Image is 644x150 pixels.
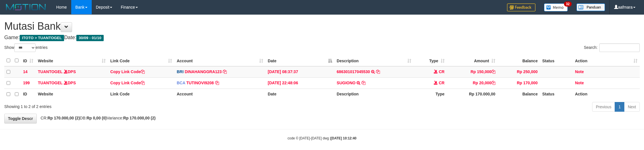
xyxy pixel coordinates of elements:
[14,43,36,52] select: Showentries
[123,116,156,120] strong: Rp 170.000,00 (2)
[4,35,640,41] h4: Game: Date:
[4,43,48,52] label: Show entries
[174,89,265,100] th: Account
[36,89,108,100] th: Website
[4,101,264,109] div: Showing 1 to 2 of 2 entries
[334,55,414,66] th: Description: activate to sort column ascending
[599,43,640,52] input: Search:
[21,89,36,100] th: ID
[414,89,447,100] th: Type
[177,69,183,74] span: BRI
[87,116,107,120] strong: Rp 0,00 (0)
[540,55,573,66] th: Status
[265,89,334,100] th: Date
[23,69,28,74] span: 14
[584,43,640,52] label: Search:
[38,69,63,74] a: TUANTOGEL
[110,69,145,74] a: Copy Link Code
[265,55,334,66] th: Date: activate to sort column descending
[414,55,447,66] th: Type: activate to sort column ascending
[185,69,222,74] a: DINAHANGGRA123
[265,66,334,78] td: [DATE] 08:37:37
[331,136,356,140] strong: [DATE] 10:12:40
[573,89,640,100] th: Action
[376,69,380,74] a: Copy 686301017045530 to clipboard
[361,81,365,85] a: Copy SUGIONO to clipboard
[615,102,624,112] a: 1
[215,81,219,85] a: Copy TUTINOVI9208 to clipboard
[108,89,174,100] th: Link Code
[110,81,145,85] a: Copy Link Code
[21,55,36,66] th: ID: activate to sort column ascending
[573,55,640,66] th: Action: activate to sort column ascending
[498,89,540,100] th: Balance
[337,81,355,85] a: SUGIONO
[36,77,108,89] td: DPS
[564,1,572,7] span: 32
[624,102,640,112] a: Next
[177,81,185,85] span: BCA
[491,81,495,85] a: Copy Rp 20,000 to clipboard
[20,35,64,41] span: ITOTO > TUANTOGEL
[575,81,584,85] a: Note
[174,55,265,66] th: Account: activate to sort column ascending
[23,81,30,85] span: 199
[334,89,414,100] th: Description
[447,89,498,100] th: Rp 170.000,00
[186,81,214,85] a: TUTINOVI9208
[337,69,370,74] a: 686301017045530
[4,114,37,123] a: Toggle Descr
[4,3,48,11] img: MOTION_logo.png
[498,66,540,78] td: Rp 250,000
[507,3,535,11] img: Feedback.jpg
[498,77,540,89] td: Rp 170,000
[223,69,227,74] a: Copy DINAHANGGRA123 to clipboard
[48,116,80,120] strong: Rp 170.000,00 (2)
[76,35,104,41] span: 30/09 - 01/10
[447,77,498,89] td: Rp 20,000
[544,3,568,11] img: Button%20Memo.svg
[4,21,640,32] h1: Mutasi Bank
[108,55,174,66] th: Link Code: activate to sort column ascending
[36,66,108,78] td: DPS
[439,81,444,85] span: CR
[575,69,584,74] a: Note
[265,77,334,89] td: [DATE] 22:48:06
[447,66,498,78] td: Rp 150,000
[439,69,444,74] span: CR
[36,55,108,66] th: Website: activate to sort column ascending
[592,102,615,112] a: Previous
[491,69,495,74] a: Copy Rp 150,000 to clipboard
[38,116,156,120] span: CR: DB: Variance:
[288,136,357,140] small: code © [DATE]-[DATE] dwg |
[498,55,540,66] th: Balance
[540,89,573,100] th: Status
[38,81,63,85] a: TUANTOGEL
[447,55,498,66] th: Amount: activate to sort column ascending
[576,3,605,11] img: panduan.png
